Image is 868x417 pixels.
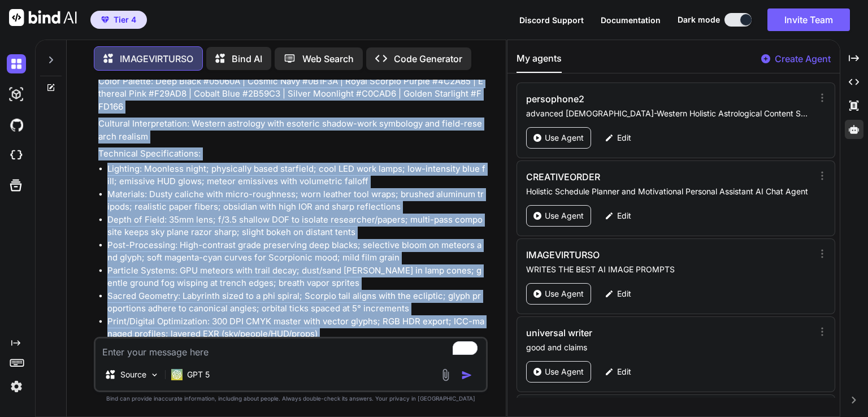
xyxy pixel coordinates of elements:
[98,118,485,143] p: Cultural Interpretation: Western astrology with esoteric shadow-work symbology and field-research...
[107,290,485,315] li: Sacred Geometry: Labyrinth sized to a phi spiral; Scorpio tail aligns with the ecliptic; glyph pr...
[526,170,727,184] h3: CREATIVEORDER
[545,210,584,221] p: Use Agent
[519,15,584,25] span: Discord Support
[107,315,485,341] li: Print/Digital Optimization: 300 DPI CMYK master with vector glyphs; RGB HDR export; ICC-managed p...
[107,214,485,239] li: Depth of Field: 35mm lens; f/3.5 shallow DOF to isolate researcher/papers; multi-pass composite k...
[107,188,485,214] li: Materials: Dusty caliche with micro-roughness; worn leather tool wraps; brushed aluminum tripods;...
[617,132,631,144] p: Edit
[617,366,631,377] p: Edit
[90,11,147,29] button: premiumTier 4
[96,338,486,359] textarea: To enrich screen reader interactions, please activate Accessibility in Grammarly extension settings
[601,15,661,25] span: Documentation
[98,75,485,114] p: Color Palette: Deep Black #05060A | Cosmic Navy #0B1F3A | Royal Scorpio Purple #4C2A85 | Ethereal...
[107,239,485,264] li: Post-Processing: High-contrast grade preserving deep blacks; selective bloom on meteors and glyph...
[526,186,813,197] p: Holistic Schedule Planner and Motivational Personal Assistant AI Chat Agent
[120,369,146,380] p: Source
[545,132,584,144] p: Use Agent
[9,9,77,26] img: Bind AI
[107,264,485,290] li: Particle Systems: GPU meteors with trail decay; dust/sand [PERSON_NAME] in lamp cones; gentle gro...
[526,342,813,353] p: good and claims
[187,369,210,380] p: GPT 5
[107,163,485,188] li: Lighting: Moonless night; physically based starfield; cool LED work lamps; low-intensity blue fil...
[101,16,109,23] img: premium
[150,370,159,380] img: Pick Models
[678,14,720,25] span: Dark mode
[601,14,661,26] button: Documentation
[526,326,727,340] h3: universal writer
[439,368,452,381] img: attachment
[120,52,193,66] p: IMAGEVIRTURSO
[7,115,26,134] img: githubDark
[171,369,183,380] img: GPT 5
[7,377,26,396] img: settings
[526,248,727,262] h3: IMAGEVIRTURSO
[7,146,26,165] img: cloudideIcon
[7,85,26,104] img: darkAi-studio
[519,14,584,26] button: Discord Support
[114,14,136,25] span: Tier 4
[526,264,813,275] p: WRITES THE BEST AI IMAGE PROMPTS
[302,52,354,66] p: Web Search
[394,52,462,66] p: Code Generator
[98,147,485,160] p: Technical Specifications:
[7,54,26,73] img: darkChat
[545,366,584,377] p: Use Agent
[545,288,584,299] p: Use Agent
[617,288,631,299] p: Edit
[617,210,631,221] p: Edit
[461,370,472,381] img: icon
[526,108,813,119] p: advanced [DEMOGRAPHIC_DATA]-Western Holistic Astrological Content Specialist
[767,8,850,31] button: Invite Team
[775,52,831,66] p: Create Agent
[94,394,488,403] p: Bind can provide inaccurate information, including about people. Always double-check its answers....
[517,51,562,73] button: My agents
[526,92,727,106] h3: persophone2
[232,52,262,66] p: Bind AI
